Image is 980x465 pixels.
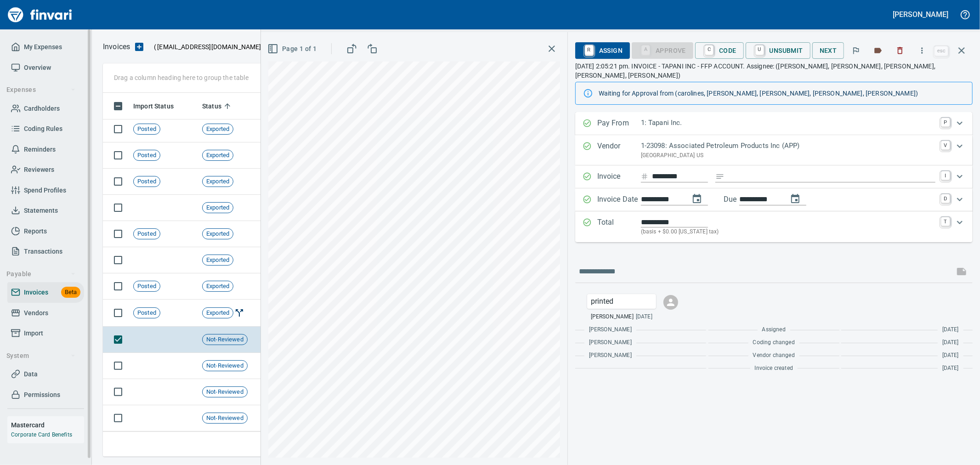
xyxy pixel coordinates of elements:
a: esc [935,46,948,56]
button: RAssign [575,42,630,59]
span: [PERSON_NAME] [589,351,632,360]
span: Next [820,45,837,57]
p: Invoice [597,171,641,183]
span: Not-Reviewed [203,335,247,344]
span: Exported [203,282,233,291]
span: Status [202,101,233,112]
span: Unsubmit [753,43,803,58]
div: Coding Required [632,45,693,53]
a: V [941,141,950,150]
span: Exported [203,125,233,134]
span: [PERSON_NAME] [589,325,632,335]
a: Coding Rules [7,119,84,139]
a: P [941,118,950,127]
h5: [PERSON_NAME] [893,10,948,19]
div: Expand [575,188,973,211]
span: Exported [203,230,233,238]
button: CCode [695,42,744,59]
button: UUnsubmit [746,42,810,59]
span: Assigned [762,325,786,335]
div: Expand [575,165,973,188]
span: Vendor changed [753,351,795,360]
p: printed [591,296,652,307]
a: InvoicesBeta [7,282,84,303]
span: Code [702,43,736,58]
span: Invoice Split [233,309,245,316]
span: [DATE] [636,312,652,322]
span: Exported [203,151,233,160]
div: Expand [575,211,973,242]
button: Upload an Invoice [130,41,148,52]
span: Cardholders [24,103,60,114]
span: [DATE] [942,325,959,335]
span: Posted [134,230,160,238]
button: Labels [868,40,888,61]
a: Statements [7,200,84,221]
a: Corporate Card Benefits [11,431,72,438]
span: Expenses [6,84,76,96]
button: System [3,347,79,364]
span: System [6,350,76,362]
span: My Expenses [24,41,62,53]
h6: Mastercard [11,420,84,430]
span: Overview [24,62,51,74]
p: Invoices [103,41,130,52]
a: Transactions [7,241,84,262]
p: 1-23098: Associated Petroleum Products Inc (APP) [641,141,935,151]
span: Reviewers [24,164,54,176]
p: [DATE] 2:05:21 pm. INVOICE - TAPANI INC - FFP ACCOUNT. Assignee: ([PERSON_NAME], [PERSON_NAME], [... [575,62,973,80]
p: Vendor [597,141,641,160]
img: Finvari [6,4,74,26]
a: I [941,171,950,180]
svg: Invoice description [715,172,725,181]
a: T [941,217,950,226]
button: change due date [784,188,806,210]
span: Coding changed [753,338,795,347]
span: Beta [61,287,80,298]
span: Invoice created [755,364,793,373]
p: ( ) [148,42,265,51]
a: Overview [7,57,84,78]
p: Due [724,194,767,205]
span: Statements [24,205,58,216]
a: D [941,194,950,203]
button: [PERSON_NAME] [891,7,951,22]
span: [EMAIL_ADDRESS][DOMAIN_NAME] [156,42,262,51]
button: change date [686,188,708,210]
a: Permissions [7,385,84,405]
span: Status [202,101,221,112]
span: Posted [134,177,160,186]
button: Flag [846,40,866,61]
span: Not-Reviewed [203,388,247,397]
a: U [755,45,764,55]
span: Vendors [24,307,48,319]
span: Close invoice [932,40,973,62]
span: Permissions [24,389,60,401]
p: Pay From [597,118,641,130]
a: My Expenses [7,37,84,57]
span: Not-Reviewed [203,362,247,370]
span: Spend Profiles [24,185,66,196]
p: Drag a column heading here to group the table [114,73,249,82]
div: Click for options [587,294,656,309]
span: Posted [134,309,160,318]
span: [PERSON_NAME] [589,338,632,347]
span: Exported [203,256,233,265]
a: Spend Profiles [7,180,84,201]
a: Reminders [7,139,84,160]
nav: breadcrumb [103,41,130,52]
span: Exported [203,177,233,186]
span: Coding Rules [24,123,62,135]
svg: Invoice number [641,171,648,182]
span: Import [24,328,43,339]
p: [GEOGRAPHIC_DATA] US [641,151,935,160]
span: Not-Reviewed [203,414,247,423]
span: Payable [6,268,76,280]
span: Import Status [133,101,186,112]
span: Data [24,369,38,380]
button: Page 1 of 1 [266,40,320,57]
span: Exported [203,309,233,318]
p: 1: Tapani Inc. [641,118,935,128]
button: Discard [890,40,910,61]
